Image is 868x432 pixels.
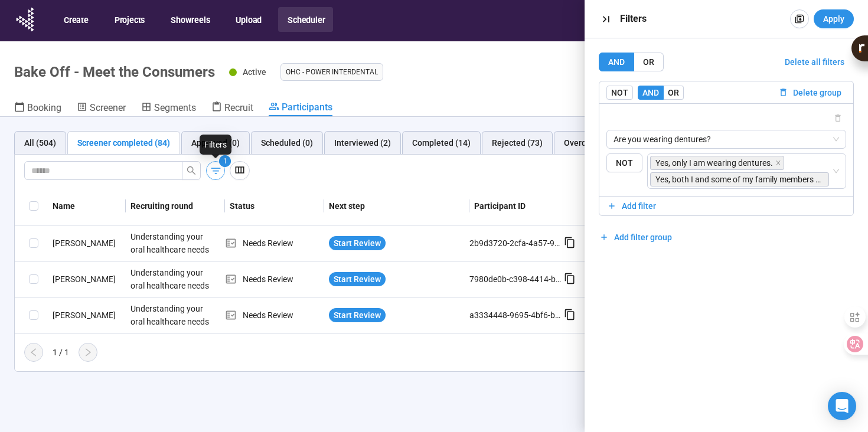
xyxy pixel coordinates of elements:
div: [PERSON_NAME] [48,237,126,250]
div: [PERSON_NAME] [48,309,126,322]
span: Recruit [224,102,253,113]
div: Open Intercom Messenger [828,392,856,420]
button: search [182,161,201,180]
span: close [775,160,781,166]
h1: Bake Off - Meet the Consumers [14,64,215,80]
a: Screener [77,101,126,116]
span: Are you wearing dentures? [614,130,839,148]
button: Start Review [329,236,386,250]
div: Understanding your oral healthcare needs [126,261,214,297]
a: Segments [141,101,196,116]
span: Yes, both I and some of my family members are wearing dentures. [650,172,829,186]
span: Add filter group [614,231,672,244]
span: AND [608,57,625,67]
div: 2b9d3720-2cfa-4a57-99ac-7509edaa13c8 [469,237,564,250]
div: Rejected (73) [492,136,543,149]
th: Status [225,187,324,225]
div: Needs Review [225,273,324,286]
sup: 1 [219,155,231,167]
span: Yes, only I am wearing dentures. [650,156,784,170]
button: Scheduler [278,7,333,32]
span: Add filter [622,199,656,212]
button: left [24,343,43,362]
span: Participants [282,102,332,113]
th: Recruiting round [126,187,225,225]
span: AND [642,88,659,97]
button: right [79,343,97,362]
span: Start Review [334,273,381,286]
div: Completed (14) [412,136,471,149]
div: Needs Review [225,237,324,250]
span: search [187,166,196,175]
span: Start Review [334,237,381,250]
button: Showreels [161,7,218,32]
button: Delete group [774,86,846,100]
button: Create [54,7,97,32]
div: Approved (0) [191,136,240,149]
div: Scheduled (0) [261,136,313,149]
a: Booking [14,101,61,116]
div: Understanding your oral healthcare needs [126,297,214,333]
button: Add filter group [599,228,673,247]
span: Delete group [793,86,841,99]
span: OHC - Power Interdental [286,66,378,78]
span: Yes, both I and some of my family members are wearing dentures. [655,173,824,186]
div: Interviewed (2) [334,136,391,149]
div: Screener completed (84) [77,136,170,149]
div: 7980de0b-c398-4414-ba54-a825ad835efe [469,273,564,286]
div: Understanding your oral healthcare needs [126,225,214,261]
a: Participants [269,101,332,116]
div: Needs Review [225,309,324,322]
button: Start Review [329,272,386,286]
span: Delete all filters [785,55,844,68]
span: Active [243,67,266,77]
button: Projects [105,7,153,32]
th: Name [48,187,126,225]
div: Filters [200,135,231,155]
th: Participant ID [469,187,589,225]
button: Start Review [329,308,386,322]
th: Next step [324,187,469,225]
span: 1 [223,157,227,165]
span: Apply [823,12,844,25]
span: Booking [27,102,61,113]
span: Screener [90,102,126,113]
span: right [83,348,93,357]
button: Delete all filters [775,53,854,71]
div: Overquota (331) [564,136,625,149]
button: Apply [814,9,854,28]
span: OR [643,57,654,67]
span: Start Review [334,309,381,322]
button: Upload [226,7,270,32]
div: [PERSON_NAME] [48,273,126,286]
div: a3334448-9695-4bf6-beb2-39fe24b15cde [469,309,564,322]
div: Filters [620,12,785,26]
span: OR [668,88,679,97]
a: Recruit [211,101,253,116]
div: All (504) [24,136,56,149]
span: left [29,348,38,357]
button: Add filter [599,197,853,215]
span: Segments [154,102,196,113]
span: Yes, only I am wearing dentures. [655,156,773,169]
div: 1 / 1 [53,346,69,359]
